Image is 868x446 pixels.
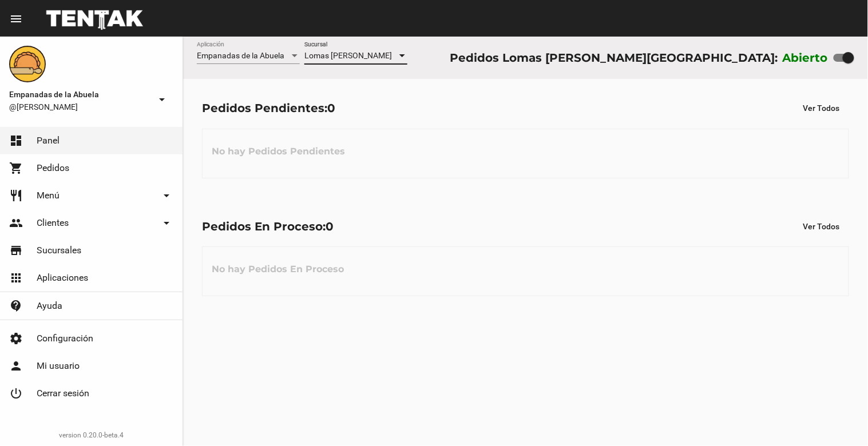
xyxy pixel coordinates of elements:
[9,299,23,313] mat-icon: contact_support
[203,134,354,169] h3: No hay Pedidos Pendientes
[9,332,23,345] mat-icon: settings
[37,190,60,201] span: Menú
[9,189,23,202] mat-icon: restaurant
[9,87,150,101] span: Empanadas de la Abuela
[202,99,335,117] div: Pedidos Pendientes:
[304,51,392,60] span: Lomas [PERSON_NAME]
[783,49,829,67] label: Abierto
[9,387,23,400] mat-icon: power_settings_new
[160,189,173,202] mat-icon: arrow_drop_down
[9,134,23,148] mat-icon: dashboard
[9,271,23,285] mat-icon: apps
[203,252,353,286] h3: No hay Pedidos En Proceso
[37,135,60,146] span: Panel
[197,51,284,60] span: Empanadas de la Abuela
[326,220,334,233] span: 0
[450,49,778,67] div: Pedidos Lomas [PERSON_NAME][GEOGRAPHIC_DATA]:
[37,217,69,229] span: Clientes
[327,101,335,115] span: 0
[160,216,173,230] mat-icon: arrow_drop_down
[9,216,23,230] mat-icon: people
[9,161,23,175] mat-icon: shopping_cart
[37,245,81,256] span: Sucursales
[37,333,93,344] span: Configuración
[202,217,334,236] div: Pedidos En Proceso:
[9,429,173,441] div: version 0.20.0-beta.4
[37,388,89,399] span: Cerrar sesión
[155,93,169,106] mat-icon: arrow_drop_down
[794,216,849,237] button: Ver Todos
[9,46,46,82] img: f0136945-ed32-4f7c-91e3-a375bc4bb2c5.png
[803,103,840,113] span: Ver Todos
[37,272,88,284] span: Aplicaciones
[803,222,840,231] span: Ver Todos
[37,360,80,372] span: Mi usuario
[9,12,23,26] mat-icon: menu
[794,98,849,118] button: Ver Todos
[37,300,62,312] span: Ayuda
[37,162,69,174] span: Pedidos
[9,359,23,373] mat-icon: person
[9,244,23,257] mat-icon: store
[9,101,150,113] span: @[PERSON_NAME]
